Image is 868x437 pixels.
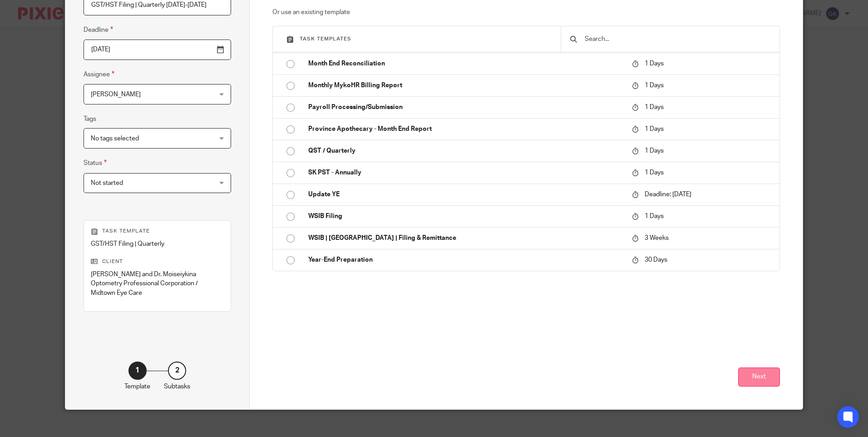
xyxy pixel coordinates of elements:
[84,25,113,35] label: Deadline
[645,148,664,154] span: 1 Days
[645,104,664,110] span: 1 Days
[308,146,623,155] p: QST / Quarterly
[738,367,780,387] button: Next
[272,8,779,17] p: Or use an existing template
[645,60,664,67] span: 1 Days
[645,191,691,198] span: Deadline: [DATE]
[84,114,96,124] label: Tags
[645,82,664,89] span: 1 Days
[91,258,224,265] p: Client
[128,362,147,380] div: 1
[645,169,664,176] span: 1 Days
[91,180,123,186] span: Not started
[91,239,224,248] p: GST/HST Filing | Quarterly
[300,36,351,41] span: Task templates
[308,168,623,177] p: SK PST - Annually
[645,126,664,132] span: 1 Days
[308,59,623,68] p: Month End Reconciliation
[164,382,190,391] p: Subtasks
[91,228,224,235] p: Task template
[308,190,623,199] p: Update YE
[91,91,141,98] span: [PERSON_NAME]
[308,103,623,112] p: Payroll Processing/Submission
[308,255,623,264] p: Year-End Preparation
[91,270,224,298] p: [PERSON_NAME] and Dr. Moiseiykina Optometry Professional Corporation / Midtown Eye Care
[645,235,669,241] span: 3 Weeks
[308,233,623,243] p: WSIB | [GEOGRAPHIC_DATA] | Filing & Remittance
[84,158,107,168] label: Status
[645,257,667,263] span: 30 Days
[308,81,623,90] p: Monthly MykoHR Billing Report
[84,40,231,60] input: Use the arrow keys to pick a date
[124,382,150,391] p: Template
[168,362,186,380] div: 2
[308,124,623,134] p: Province Apothecary - Month End Report
[584,34,770,44] input: Search...
[84,69,114,79] label: Assignee
[308,212,623,221] p: WSIB Filing
[91,135,139,142] span: No tags selected
[645,213,664,219] span: 1 Days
